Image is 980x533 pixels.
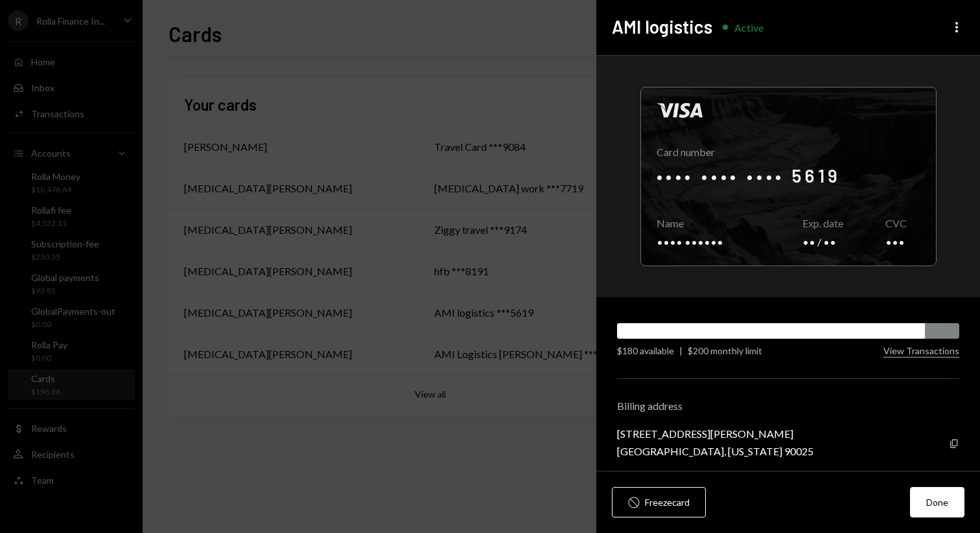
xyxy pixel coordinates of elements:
[617,344,674,357] div: $180 available
[734,21,764,34] div: Active
[612,487,706,517] button: Freezecard
[883,345,959,357] button: View Transactions
[617,445,813,457] div: [GEOGRAPHIC_DATA], [US_STATE] 90025
[645,495,690,509] div: Freeze card
[617,427,813,440] div: [STREET_ADDRESS][PERSON_NAME]
[910,487,964,517] button: Done
[688,344,762,357] div: $200 monthly limit
[612,14,712,40] h2: AMI logistics
[679,344,682,357] div: |
[640,87,937,266] div: Click to reveal
[617,400,959,412] div: Billing address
